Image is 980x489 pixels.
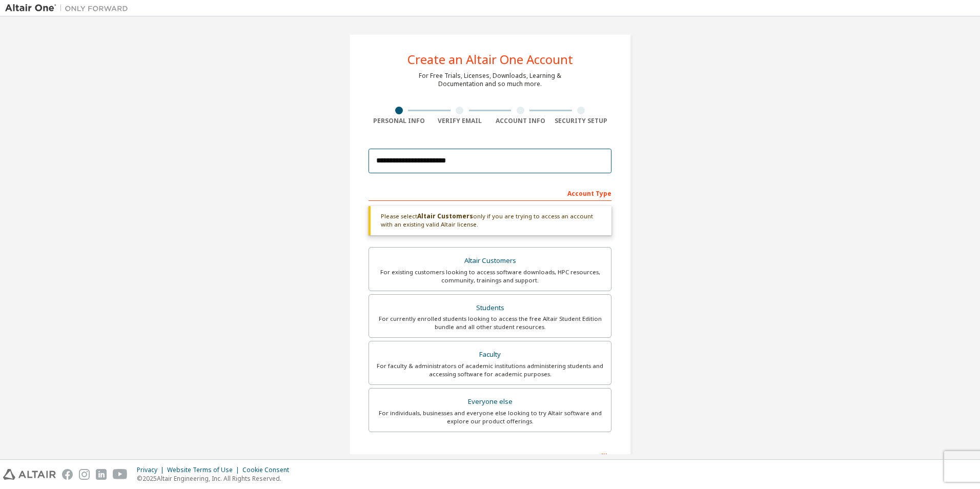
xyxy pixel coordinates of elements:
[79,469,90,480] img: instagram.svg
[369,185,611,201] div: Account Type
[375,268,605,284] div: For existing customers looking to access software downloads, HPC resources, community, trainings ...
[167,466,242,474] div: Website Terms of Use
[137,466,167,474] div: Privacy
[375,301,605,315] div: Students
[375,409,605,425] div: For individuals, businesses and everyone else looking to try Altair software and explore our prod...
[242,466,295,474] div: Cookie Consent
[62,469,73,480] img: facebook.svg
[375,348,605,362] div: Faculty
[3,469,56,480] img: altair_logo.svg
[407,53,573,66] div: Create an Altair One Account
[375,254,605,268] div: Altair Customers
[490,117,551,125] div: Account Info
[113,469,128,480] img: youtube.svg
[137,474,295,483] p: © 2025 Altair Engineering, Inc. All Rights Reserved.
[375,315,605,331] div: For currently enrolled students looking to access the free Altair Student Edition bundle and all ...
[96,469,107,480] img: linkedin.svg
[369,117,430,125] div: Personal Info
[369,206,611,235] div: Please select only if you are trying to access an account with an existing valid Altair license.
[5,3,133,13] img: Altair One
[417,212,473,220] b: Altair Customers
[430,117,491,125] div: Verify Email
[551,117,612,125] div: Security Setup
[369,447,611,464] div: Your Profile
[375,395,605,409] div: Everyone else
[419,72,561,88] div: For Free Trials, Licenses, Downloads, Learning & Documentation and so much more.
[375,362,605,378] div: For faculty & administrators of academic institutions administering students and accessing softwa...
